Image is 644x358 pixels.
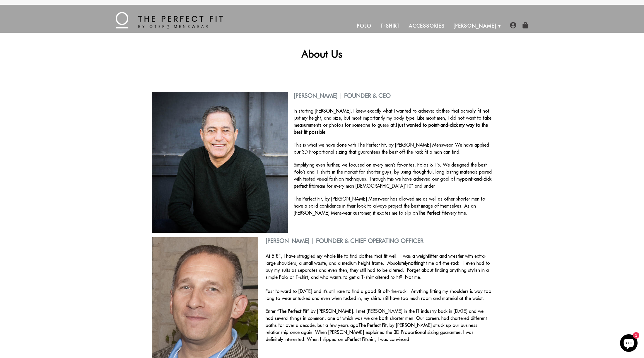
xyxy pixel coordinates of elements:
h2: [PERSON_NAME] | Founder & CEO [152,92,492,99]
strong: I just wanted to [396,122,427,128]
img: The Perfect Fit - by Otero Menswear - Logo [116,12,223,28]
a: Polo [353,19,376,33]
p: This is what we have done with The Perfect Fit, by [PERSON_NAME] Menswear. We have applied our 3D... [152,141,492,155]
p: Enter “ ” by [PERSON_NAME]. I met [PERSON_NAME] in the IT industry back in [DATE] and we had seve... [152,308,492,343]
h2: [PERSON_NAME] | Founder & Chief Operating Officer [152,237,492,244]
strong: point-and-click my way to the best fit possible [294,122,488,135]
p: In starting [PERSON_NAME], I knew exactly what I wanted to achieve: clothes that actually fit not... [152,107,492,135]
strong: perfect fit [294,183,313,189]
span: At 5'8", I have struggled my whole life to find clothes that fit well. I was a weightlifter and w... [266,253,491,301]
strong: point-and-click [462,176,491,182]
strong: The Perfect Fit [279,308,307,314]
a: T-Shirt [376,19,404,33]
strong: nothing [408,260,423,266]
img: shopping-bag-icon.png [522,22,529,28]
img: user-account-icon.png [510,22,516,28]
p: The Perfect Fit, by [PERSON_NAME] Menswear has allowed me as well as other shorter men to have a ... [152,195,492,216]
img: About CEO Stephen Villanueva [152,92,288,233]
p: Simplifying even further, we focused on every man’s favorites, Polos & T’s. We designed the best ... [152,161,492,189]
inbox-online-store-chat: Shopify online store chat [618,334,639,353]
a: [PERSON_NAME] [449,19,501,33]
h1: About Us [152,47,492,60]
strong: The Perfect Fit [418,210,446,216]
strong: The Perfect Fit [358,322,387,328]
a: Accessories [404,19,449,33]
strong: Perfect Fit [347,336,367,342]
